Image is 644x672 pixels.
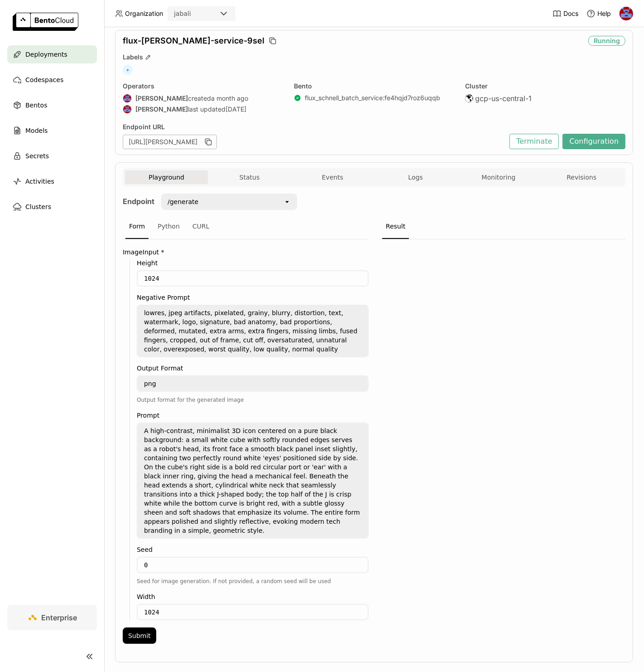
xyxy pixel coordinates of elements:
label: Width [137,593,369,600]
a: Secrets [7,147,97,165]
input: Selected jabali. [192,10,193,19]
div: Seed for image generation. If not provided, a random seed will be used [137,577,369,586]
div: created [123,94,283,103]
div: jabali [174,9,191,18]
div: Endpoint URL [123,123,505,131]
div: last updated [123,105,283,114]
label: ImageInput * [123,248,369,256]
img: Jhonatan Oliveira [123,105,131,113]
span: Codespaces [25,74,63,85]
div: Form [125,214,149,239]
div: CURL [189,214,213,239]
button: Events [291,170,374,184]
label: Height [137,259,369,267]
button: Playground [125,170,208,184]
img: logo [13,13,78,31]
div: Help [586,9,611,18]
span: gcp-us-central-1 [475,94,532,103]
div: Bento [294,82,454,90]
a: Enterprise [7,605,97,630]
div: Operators [123,82,283,90]
span: flux-[PERSON_NAME]-service-9sel [123,36,264,46]
button: Revisions [540,170,623,184]
div: Cluster [465,82,625,90]
span: Activities [25,176,54,187]
div: Python [154,214,183,239]
span: Models [25,125,48,136]
button: Configuration [562,134,625,149]
a: Codespaces [7,71,97,89]
span: Organization [125,10,163,18]
span: Help [597,10,611,18]
label: Seed [137,546,369,553]
a: Bentos [7,96,97,114]
button: Submit [123,628,156,644]
div: Labels [123,53,625,61]
a: Clusters [7,198,97,216]
textarea: png [138,376,368,391]
div: [URL][PERSON_NAME] [123,135,217,149]
span: + [123,65,133,75]
label: Prompt [137,412,369,419]
a: Deployments [7,45,97,63]
a: Models [7,122,97,140]
a: Activities [7,172,97,190]
span: Docs [563,10,578,18]
strong: [PERSON_NAME] [135,94,188,102]
textarea: lowres, jpeg artifacts, pixelated, grainy, blurry, distortion, text, watermark, logo, signature, ... [138,306,368,356]
input: Selected /generate. [199,197,200,206]
label: Negative Prompt [137,294,369,301]
span: a month ago [211,94,248,102]
div: Running [588,36,625,46]
span: Secrets [25,151,49,161]
span: Bentos [25,100,47,111]
span: Clusters [25,201,51,212]
button: Status [208,170,291,184]
span: [DATE] [226,105,246,113]
img: Jhonatan Oliveira [123,94,131,102]
svg: open [284,198,291,205]
div: Output format for the generated image [137,395,369,404]
strong: [PERSON_NAME] [135,105,188,113]
span: Enterprise [42,613,77,622]
strong: Endpoint [123,197,154,206]
span: Deployments [25,49,67,60]
div: Result [382,214,409,239]
a: Docs [553,9,578,18]
div: /generate [168,197,198,206]
button: Terminate [509,134,559,149]
a: flux_schnell_batch_service:fe4hqjd7roz6uqqb [305,94,440,102]
span: Logs [408,173,423,181]
img: Jhonatan Oliveira [620,7,633,20]
label: Output Format [137,365,369,372]
button: Monitoring [457,170,540,184]
textarea: A high-contrast, minimalist 3D icon centered on a pure black background: a small white cube with ... [138,424,368,538]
